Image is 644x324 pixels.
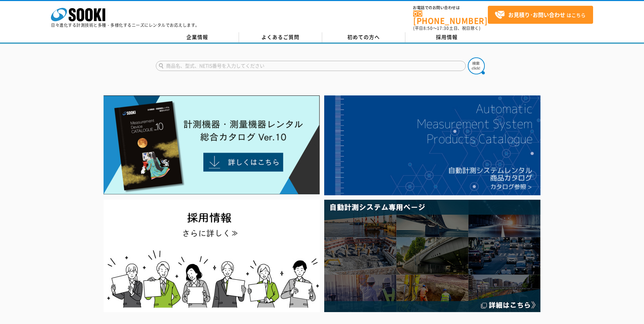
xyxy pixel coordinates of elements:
img: Catalog Ver10 [104,95,320,195]
span: 17:30 [437,25,449,31]
input: 商品名、型式、NETIS番号を入力してください [156,61,466,71]
p: 日々進化する計測技術と多種・多様化するニーズにレンタルでお応えします。 [51,23,200,27]
a: 初めての方へ [322,32,405,42]
img: 自動計測システムカタログ [324,95,540,195]
a: 企業情報 [156,32,239,42]
span: (平日 ～ 土日、祝日除く) [413,25,480,31]
img: btn_search.png [468,57,485,74]
strong: お見積り･お問い合わせ [508,11,565,19]
span: 8:50 [423,25,433,31]
a: よくあるご質問 [239,32,322,42]
a: [PHONE_NUMBER] [413,11,488,24]
img: SOOKI recruit [104,200,320,312]
a: お見積り･お問い合わせはこちら [488,6,593,24]
img: 自動計測システム専用ページ [324,200,540,312]
span: お電話でのお問い合わせは [413,6,488,10]
span: 初めての方へ [347,33,380,41]
span: はこちら [495,10,586,20]
a: 採用情報 [405,32,489,42]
